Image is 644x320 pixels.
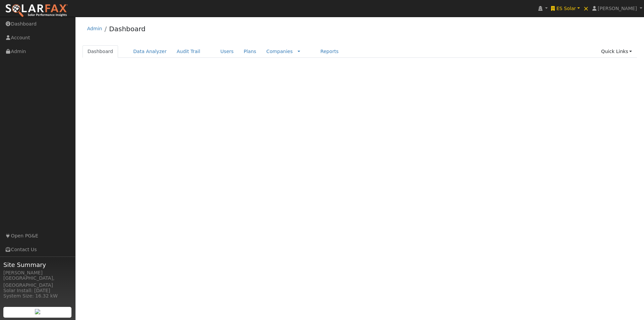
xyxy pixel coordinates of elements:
img: SolarFax [5,4,68,18]
div: [GEOGRAPHIC_DATA], [GEOGRAPHIC_DATA] [3,275,72,289]
span: × [583,4,589,12]
a: Reports [315,45,343,58]
a: Dashboard [83,45,118,58]
a: Admin [87,26,102,31]
a: Dashboard [109,25,146,33]
span: Site Summary [3,260,72,269]
a: Data Analyzer [128,45,172,58]
a: Companies [266,49,293,54]
span: [PERSON_NAME] [598,6,637,11]
div: Solar Install: [DATE] [3,287,72,294]
span: ES Solar [556,6,576,11]
img: retrieve [35,309,40,314]
div: System Size: 16.32 kW [3,292,72,300]
a: Plans [239,45,261,58]
a: Quick Links [596,45,637,58]
a: Users [215,45,239,58]
a: Audit Trail [172,45,205,58]
div: [PERSON_NAME] [3,269,72,276]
